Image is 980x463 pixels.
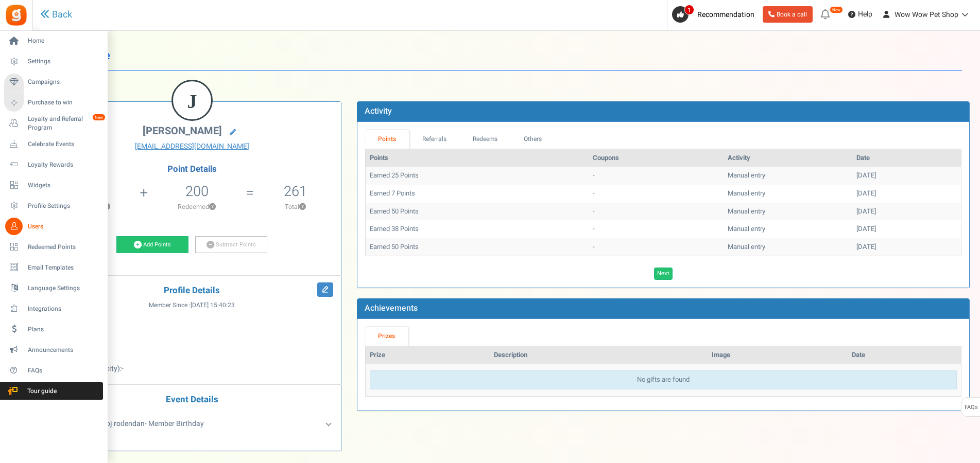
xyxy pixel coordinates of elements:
b: Achievements [365,302,418,314]
span: Manual entry [728,206,765,216]
span: Announcements [28,346,100,354]
a: Loyalty Rewards [4,156,103,173]
span: - [122,363,124,374]
span: Manual entry [728,242,765,252]
td: - [589,238,724,256]
th: Description [490,346,708,364]
span: FAQs [28,366,100,375]
span: Users [28,222,100,231]
a: Settings [4,53,103,70]
span: Language Settings [28,284,100,293]
th: Image [708,346,848,364]
a: FAQs [4,362,103,379]
div: No gifts are found [370,370,957,389]
em: New [830,6,843,13]
h4: Point Details [43,165,341,174]
a: Redeemed Points [4,238,103,256]
p: : [51,364,333,374]
td: - [589,203,724,221]
a: Users [4,218,103,235]
button: ? [299,204,306,210]
p: : [51,348,333,359]
div: [DATE] [856,207,957,217]
a: Help [844,6,876,23]
td: Earned 50 Points [366,238,589,256]
span: Redeemed Points [28,243,100,252]
a: Purchase to win [4,94,103,112]
a: Language Settings [4,279,103,297]
p: : [51,317,333,328]
b: Activity [365,105,392,117]
a: Announcements [4,341,103,359]
span: Widgets [28,181,100,190]
th: Prize [366,346,490,364]
p: Total [255,202,336,211]
span: Settings [28,57,100,66]
span: Purchase to win [28,98,100,107]
span: Integrations [28,305,100,313]
a: Integrations [4,300,103,317]
button: Open LiveChat chat widget [8,4,39,35]
div: [DATE] [856,224,957,234]
span: Manual entry [728,224,765,234]
td: - [589,220,724,238]
span: Celebrate Events [28,140,100,149]
span: Recommendation [697,9,754,20]
th: Date [848,346,961,364]
p: Redeemed [149,202,245,211]
a: Redeems [459,130,511,149]
h4: Profile Details [51,286,333,296]
h1: User Profile [50,41,962,70]
span: Loyalty and Referral Program [28,115,103,132]
h5: 261 [284,184,307,199]
a: Plans [4,320,103,338]
span: Profile Settings [28,202,100,210]
img: Gratisfaction [5,4,28,27]
th: Date [852,149,961,167]
span: 1 [684,5,694,15]
a: Add Points [116,236,188,254]
td: Earned 38 Points [366,220,589,238]
a: Book a call [763,6,813,23]
span: [PERSON_NAME] [143,123,222,138]
figcaption: J [173,81,211,121]
td: Earned 25 Points [366,167,589,185]
a: Points [365,130,409,149]
a: Home [4,32,103,50]
p: : [51,333,333,343]
a: Profile Settings [4,197,103,215]
h5: 200 [185,184,209,199]
span: Campaigns [28,78,100,86]
td: - [589,185,724,203]
span: Tour guide [5,387,77,396]
a: Referrals [409,130,460,149]
a: Celebrate Events [4,135,103,153]
a: Widgets [4,176,103,194]
td: Earned 50 Points [366,203,589,221]
a: 1 Recommendation [672,6,759,23]
span: - Member Birthday [79,418,204,429]
td: - [589,167,724,185]
div: [DATE] [856,189,957,199]
span: [DATE] 15:40:23 [191,301,235,310]
span: Member Since : [149,301,235,310]
span: Manual entry [728,170,765,180]
a: Prizes [365,327,408,346]
a: Loyalty and Referral Program New [4,115,103,132]
button: ? [209,204,216,210]
td: Earned 7 Points [366,185,589,203]
div: [DATE] [856,171,957,181]
b: Unesi svoj rođendan [79,418,145,429]
a: Campaigns [4,74,103,91]
span: Loyalty Rewards [28,161,100,169]
th: Points [366,149,589,167]
span: Help [855,9,872,20]
span: Manual entry [728,188,765,198]
a: Next [654,268,673,280]
a: [EMAIL_ADDRESS][DOMAIN_NAME] [51,141,333,152]
div: [DATE] [856,242,957,252]
a: Email Templates [4,259,103,276]
span: Home [28,37,100,45]
em: New [92,114,106,121]
span: Plans [28,325,100,334]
